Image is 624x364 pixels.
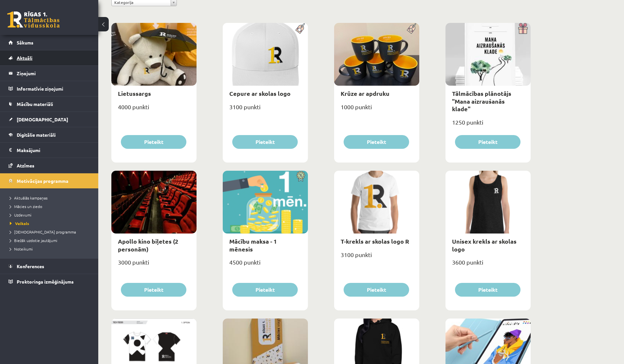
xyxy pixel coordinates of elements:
[10,246,33,251] span: Noteikumi
[7,11,60,28] a: Rīgas 1. Tālmācības vidusskola
[17,263,44,269] span: Konferences
[516,23,531,34] img: Dāvana ar pārsteigumu
[10,220,92,226] a: Veikals
[445,117,531,133] div: 1250 punkti
[341,237,409,245] a: T-krekls ar skolas logo R
[452,90,511,113] a: Tālmācības plānotājs "Mana aizraušanās klade"
[9,50,90,65] a: Aktuāli
[118,237,178,252] a: Apollo kino biļetes (2 personām)
[17,66,90,81] legend: Ziņojumi
[10,195,92,201] a: Aktuālās kampaņas
[229,237,277,252] a: Mācību maksa - 1 mēnesis
[9,259,90,274] a: Konferences
[17,178,68,184] span: Motivācijas programma
[9,158,90,173] a: Atzīmes
[10,203,92,209] a: Mācies un ziedo
[223,257,308,273] div: 4500 punkti
[9,274,90,289] a: Proktoringa izmēģinājums
[17,279,74,285] span: Proktoringa izmēģinājums
[341,90,389,97] a: Krūze ar apdruku
[455,283,520,297] button: Pieteikt
[344,135,409,149] button: Pieteikt
[344,283,409,297] button: Pieteikt
[17,132,56,138] span: Digitālie materiāli
[232,135,298,149] button: Pieteikt
[232,283,298,297] button: Pieteikt
[9,173,90,188] a: Motivācijas programma
[10,229,92,235] a: [DEMOGRAPHIC_DATA] programma
[111,101,197,118] div: 4000 punkti
[223,101,308,118] div: 3100 punkti
[293,171,308,182] img: Atlaide
[405,23,419,34] img: Populāra prece
[9,127,90,142] a: Digitālie materiāli
[334,101,419,118] div: 1000 punkti
[10,221,29,226] span: Veikals
[17,163,34,168] span: Atzīmes
[455,135,520,149] button: Pieteikt
[17,55,32,61] span: Aktuāli
[121,283,186,297] button: Pieteikt
[17,40,33,45] span: Sākums
[10,204,42,209] span: Mācies un ziedo
[17,143,90,158] legend: Maksājumi
[10,195,47,200] span: Aktuālās kampaņas
[334,249,419,266] div: 3100 punkti
[9,66,90,81] a: Ziņojumi
[10,238,57,243] span: Biežāk uzdotie jautājumi
[293,23,308,34] img: Populāra prece
[10,229,76,234] span: [DEMOGRAPHIC_DATA] programma
[9,112,90,127] a: [DEMOGRAPHIC_DATA]
[118,90,151,97] a: Lietussargs
[445,257,531,273] div: 3600 punkti
[9,81,90,96] a: Informatīvie ziņojumi
[17,81,90,96] legend: Informatīvie ziņojumi
[9,35,90,50] a: Sākums
[229,90,291,97] a: Cepure ar skolas logo
[10,246,92,252] a: Noteikumi
[111,257,197,273] div: 3000 punkti
[17,116,68,122] span: [DEMOGRAPHIC_DATA]
[10,212,31,217] span: Uzdevumi
[9,96,90,112] a: Mācību materiāli
[10,237,92,243] a: Biežāk uzdotie jautājumi
[121,135,186,149] button: Pieteikt
[10,212,92,218] a: Uzdevumi
[452,237,517,252] a: Unisex krekls ar skolas logo
[9,143,90,158] a: Maksājumi
[17,101,53,107] span: Mācību materiāli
